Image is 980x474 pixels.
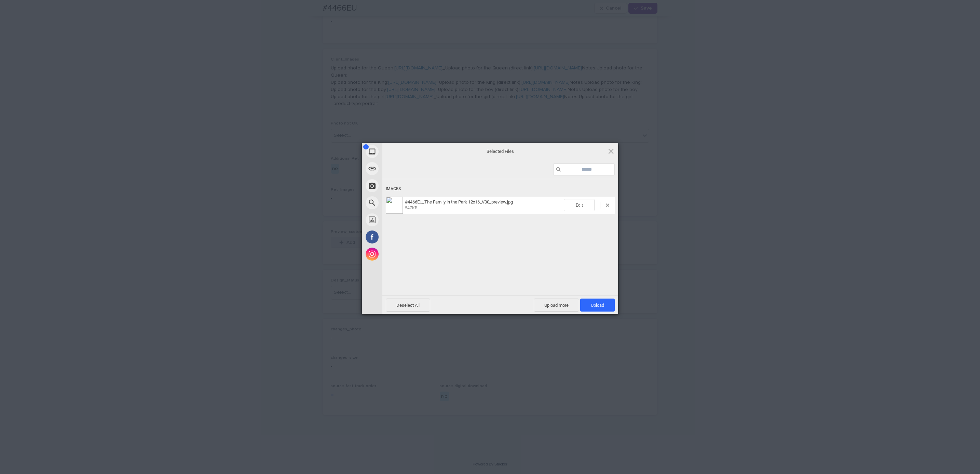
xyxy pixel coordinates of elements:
span: 1 [363,144,369,149]
div: Take Photo [362,177,444,194]
span: 547KB [405,206,417,210]
div: Link (URL) [362,160,444,177]
div: Facebook [362,228,444,246]
div: Web Search [362,194,444,211]
span: Click here or hit ESC to close picker [607,147,615,155]
span: #4466EU_The Family in the Park 12x16_V00_preview.jpg [405,199,513,205]
span: Selected Files [432,148,569,155]
span: #4466EU_The Family in the Park 12x16_V00_preview.jpg [403,199,564,211]
span: Upload [591,303,604,308]
span: Upload [580,299,615,312]
div: Images [386,183,615,195]
span: Upload more [534,299,579,312]
div: Instagram [362,246,444,263]
span: Deselect All [386,299,430,312]
div: My Device [362,143,444,160]
span: Edit [564,199,595,211]
img: 81049f10-d2b5-43bd-9140-0678ba845c82 [386,197,403,214]
div: Unsplash [362,211,444,228]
